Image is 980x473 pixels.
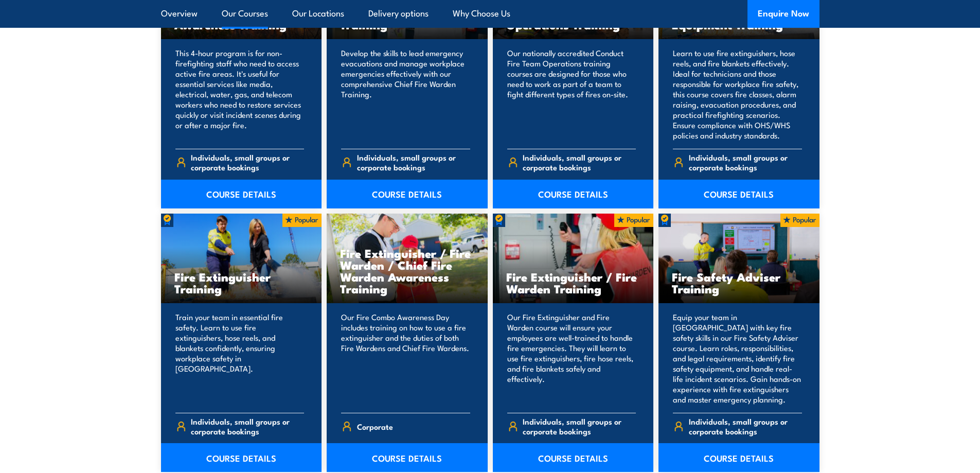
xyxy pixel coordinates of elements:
a: COURSE DETAILS [658,443,819,472]
a: COURSE DETAILS [658,180,819,208]
p: Equip your team in [GEOGRAPHIC_DATA] with key fire safety skills in our Fire Safety Adviser cours... [673,312,802,405]
h3: Chief Fire Warden Training [340,7,474,30]
a: COURSE DETAILS [161,180,322,208]
span: Individuals, small groups or corporate bookings [689,416,802,436]
p: Develop the skills to lead emergency evacuations and manage workplace emergencies effectively wit... [341,48,470,141]
span: Individuals, small groups or corporate bookings [191,416,304,436]
p: Our nationally accredited Conduct Fire Team Operations training courses are designed for those wh... [507,48,636,141]
span: Individuals, small groups or corporate bookings [689,152,802,172]
span: Corporate [357,418,393,434]
p: Learn to use fire extinguishers, hose reels, and fire blankets effectively. Ideal for technicians... [673,48,802,141]
h3: Fire Extinguisher Training [174,271,309,294]
h3: Fire Safety Adviser Training [672,271,806,294]
p: Train your team in essential fire safety. Learn to use fire extinguishers, hose reels, and blanke... [175,312,305,405]
h3: Fire Extinguisher / Fire Warden Training [506,271,640,294]
p: This 4-hour program is for non-firefighting staff who need to access active fire areas. It's usef... [175,48,305,141]
span: Individuals, small groups or corporate bookings [357,152,470,172]
a: COURSE DETAILS [493,180,654,208]
a: COURSE DETAILS [327,443,488,472]
a: COURSE DETAILS [493,443,654,472]
a: COURSE DETAILS [327,180,488,208]
h3: [PERSON_NAME] Fire Awareness Training [174,7,309,30]
h3: Conduct Fire Team Operations Training [506,7,640,30]
span: Individuals, small groups or corporate bookings [191,152,304,172]
a: COURSE DETAILS [161,443,322,472]
span: Individuals, small groups or corporate bookings [523,152,636,172]
p: Our Fire Extinguisher and Fire Warden course will ensure your employees are well-trained to handl... [507,312,636,405]
p: Our Fire Combo Awareness Day includes training on how to use a fire extinguisher and the duties o... [341,312,470,405]
h3: Fire Extinguisher / Fire Warden / Chief Fire Warden Awareness Training [340,247,474,294]
span: Individuals, small groups or corporate bookings [523,416,636,436]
